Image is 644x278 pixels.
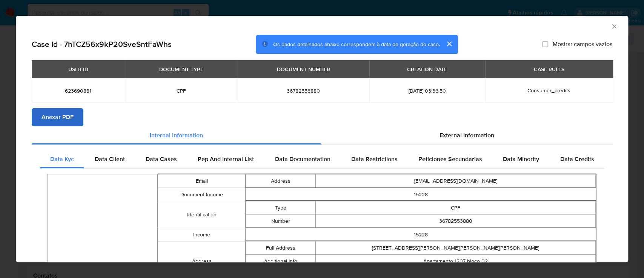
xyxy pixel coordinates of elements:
[246,214,316,228] td: Number
[272,63,335,76] div: DOCUMENT NUMBER
[16,16,628,262] div: closure-recommendation-modal
[158,174,245,188] td: Email
[246,228,596,241] td: 15228
[316,255,596,268] td: Apartamento 1207 bloco 02
[246,188,596,201] td: 15228
[440,131,494,140] span: External information
[378,87,476,94] span: [DATE] 03:36:50
[134,87,229,94] span: CPF
[41,109,74,126] span: Anexar PDF
[529,63,569,76] div: CASE RULES
[273,40,440,48] span: Os dados detalhados abaixo correspondem à data de geração do caso.
[146,155,177,163] span: Data Cases
[158,201,245,228] td: Identification
[440,35,458,53] button: cerrar
[403,63,452,76] div: CREATION DATE
[560,155,594,163] span: Data Credits
[32,126,612,144] div: Detailed info
[32,108,83,126] button: Anexar PDF
[610,23,617,30] button: Fechar a janela
[553,40,612,48] span: Mostrar campos vazios
[64,63,93,76] div: USER ID
[155,63,208,76] div: DOCUMENT TYPE
[351,155,398,163] span: Data Restrictions
[246,174,316,188] td: Address
[316,174,596,188] td: [EMAIL_ADDRESS][DOMAIN_NAME]
[158,228,245,241] td: Income
[316,241,596,255] td: [STREET_ADDRESS][PERSON_NAME][PERSON_NAME][PERSON_NAME]
[41,87,116,94] span: 623690881
[542,41,548,47] input: Mostrar campos vazios
[32,39,172,49] h2: Case Id - 7hTCZ56x9kP20SveSntFaWhs
[198,155,254,163] span: Pep And Internal List
[527,87,570,94] span: Consumer_credits
[316,201,596,214] td: CPF
[316,214,596,228] td: 36782553880
[503,155,539,163] span: Data Minority
[158,188,245,201] td: Document Income
[247,87,360,94] span: 36782553880
[95,155,125,163] span: Data Client
[150,131,203,140] span: Internal information
[418,155,482,163] span: Peticiones Secundarias
[246,241,316,255] td: Full Address
[275,155,330,163] span: Data Documentation
[40,150,604,168] div: Detailed internal info
[246,255,316,268] td: Additional Info
[50,155,74,163] span: Data Kyc
[246,201,316,214] td: Type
